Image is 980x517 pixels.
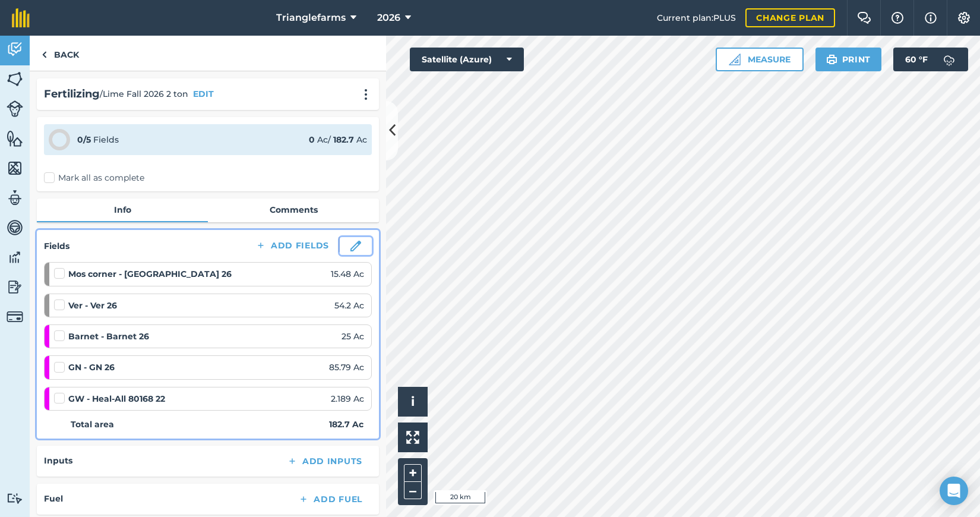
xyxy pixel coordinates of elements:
[309,134,315,145] strong: 0
[276,11,346,25] span: Trianglefarms
[12,8,30,27] img: fieldmargin Logo
[334,299,364,312] span: 54.2 Ac
[7,189,23,207] img: svg+xml;base64,PD94bWwgdmVyc2lvbj0iMS4wIiBlbmNvZGluZz0idXRmLTgiPz4KPCEtLSBHZW5lcmF0b3I6IEFkb2JlIE...
[404,464,422,482] button: +
[745,8,835,27] a: Change plan
[246,237,339,254] button: Add Fields
[68,267,232,280] strong: Mos corner - [GEOGRAPHIC_DATA] 26
[68,299,117,312] strong: Ver - Ver 26
[289,491,372,507] button: Add Fuel
[44,172,144,184] label: Mark all as complete
[729,53,741,65] img: Ruler icon
[77,134,91,145] strong: 0 / 5
[815,48,882,71] button: Print
[77,133,119,146] div: Fields
[208,198,379,221] a: Comments
[309,133,367,146] div: Ac / Ac
[7,219,23,237] img: svg+xml;base64,PD94bWwgdmVyc2lvbj0iMS4wIiBlbmNvZGluZz0idXRmLTgiPz4KPCEtLSBHZW5lcmF0b3I6IEFkb2JlIE...
[71,418,114,431] strong: Total area
[7,130,23,147] img: svg+xml;base64,PHN2ZyB4bWxucz0iaHR0cDovL3d3dy53My5vcmcvMjAwMC9zdmciIHdpZHRoPSI1NiIgaGVpZ2h0PSI2MC...
[404,482,422,499] button: –
[7,278,23,296] img: svg+xml;base64,PD94bWwgdmVyc2lvbj0iMS4wIiBlbmNvZGluZz0idXRmLTgiPz4KPCEtLSBHZW5lcmF0b3I6IEFkb2JlIE...
[406,431,419,444] img: Four arrows, one pointing top left, one top right, one bottom right and the last bottom left
[7,70,23,88] img: svg+xml;base64,PHN2ZyB4bWxucz0iaHR0cDovL3d3dy53My5vcmcvMjAwMC9zdmciIHdpZHRoPSI1NiIgaGVpZ2h0PSI2MC...
[44,492,63,505] h4: Fuel
[68,330,149,343] strong: Barnet - Barnet 26
[7,308,23,325] img: svg+xml;base64,PD94bWwgdmVyc2lvbj0iMS4wIiBlbmNvZGluZz0idXRmLTgiPz4KPCEtLSBHZW5lcmF0b3I6IEFkb2JlIE...
[42,48,47,62] img: svg+xml;base64,PHN2ZyB4bWxucz0iaHR0cDovL3d3dy53My5vcmcvMjAwMC9zdmciIHdpZHRoPSI5IiBoZWlnaHQ9IjI0Ii...
[410,48,524,71] button: Satellite (Azure)
[826,52,837,67] img: svg+xml;base64,PHN2ZyB4bWxucz0iaHR0cDovL3d3dy53My5vcmcvMjAwMC9zdmciIHdpZHRoPSIxOSIgaGVpZ2h0PSIyNC...
[7,40,23,58] img: svg+xml;base64,PD94bWwgdmVyc2lvbj0iMS4wIiBlbmNvZGluZz0idXRmLTgiPz4KPCEtLSBHZW5lcmF0b3I6IEFkb2JlIE...
[44,239,69,253] h4: Fields
[890,12,905,24] img: A question mark icon
[940,477,968,505] div: Open Intercom Messenger
[377,11,400,25] span: 2026
[68,361,115,374] strong: GN - GN 26
[44,86,100,103] h2: Fertilizing
[893,48,968,71] button: 60 °F
[398,387,428,417] button: i
[331,267,364,280] span: 15.48 Ac
[7,100,23,117] img: svg+xml;base64,PD94bWwgdmVyc2lvbj0iMS4wIiBlbmNvZGluZz0idXRmLTgiPz4KPCEtLSBHZW5lcmF0b3I6IEFkb2JlIE...
[716,48,804,71] button: Measure
[957,12,971,24] img: A cog icon
[68,392,165,405] strong: GW - Heal-All 80168 22
[37,198,208,221] a: Info
[411,394,415,409] span: i
[7,493,23,504] img: svg+xml;base64,PD94bWwgdmVyc2lvbj0iMS4wIiBlbmNvZGluZz0idXRmLTgiPz4KPCEtLSBHZW5lcmF0b3I6IEFkb2JlIE...
[925,11,937,25] img: svg+xml;base64,PHN2ZyB4bWxucz0iaHR0cDovL3d3dy53My5vcmcvMjAwMC9zdmciIHdpZHRoPSIxNyIgaGVpZ2h0PSIxNy...
[657,11,736,24] span: Current plan : PLUS
[7,248,23,266] img: svg+xml;base64,PD94bWwgdmVyc2lvbj0iMS4wIiBlbmNvZGluZz0idXRmLTgiPz4KPCEtLSBHZW5lcmF0b3I6IEFkb2JlIE...
[331,392,364,405] span: 2.189 Ac
[905,48,928,71] span: 60 ° F
[193,87,214,100] button: EDIT
[329,418,363,431] strong: 182.7 Ac
[100,87,188,100] span: / Lime Fall 2026 2 ton
[7,159,23,177] img: svg+xml;base64,PHN2ZyB4bWxucz0iaHR0cDovL3d3dy53My5vcmcvMjAwMC9zdmciIHdpZHRoPSI1NiIgaGVpZ2h0PSI2MC...
[857,12,871,24] img: Two speech bubbles overlapping with the left bubble in the forefront
[359,89,373,100] img: svg+xml;base64,PHN2ZyB4bWxucz0iaHR0cDovL3d3dy53My5vcmcvMjAwMC9zdmciIHdpZHRoPSIyMCIgaGVpZ2h0PSIyNC...
[342,330,364,343] span: 25 Ac
[350,241,361,251] img: svg+xml;base64,PHN2ZyB3aWR0aD0iMTgiIGhlaWdodD0iMTgiIHZpZXdCb3g9IjAgMCAxOCAxOCIgZmlsbD0ibm9uZSIgeG...
[30,36,91,71] a: Back
[937,48,961,71] img: svg+xml;base64,PD94bWwgdmVyc2lvbj0iMS4wIiBlbmNvZGluZz0idXRmLTgiPz4KPCEtLSBHZW5lcmF0b3I6IEFkb2JlIE...
[329,361,364,374] span: 85.79 Ac
[333,134,354,145] strong: 182.7
[277,453,372,469] button: Add Inputs
[44,454,72,467] h4: Inputs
